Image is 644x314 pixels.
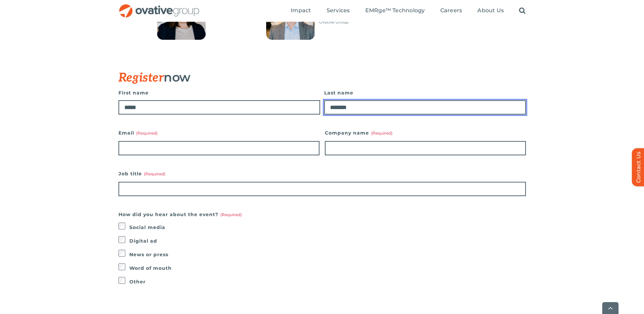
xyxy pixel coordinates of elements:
a: Search [519,7,526,15]
a: OG_Full_horizontal_RGB [118,3,200,10]
span: (Required) [136,130,158,136]
span: (Required) [220,212,242,217]
a: Impact [291,7,311,15]
span: (Required) [144,171,165,176]
label: Last name [324,88,526,98]
label: News or press [129,250,526,259]
label: Job title [118,169,526,178]
label: Word of mouth [129,263,526,273]
legend: How did you hear about the event? [118,210,242,219]
span: About Us [477,7,504,14]
span: Services [327,7,350,14]
a: Services [327,7,350,15]
a: EMRge™ Technology [365,7,425,15]
label: Social media [129,223,526,232]
span: Careers [440,7,462,14]
label: First name [118,88,320,98]
a: About Us [477,7,504,15]
label: Email [118,128,319,138]
span: EMRge™ Technology [365,7,425,14]
a: Careers [440,7,462,15]
span: Register [118,70,164,85]
span: Impact [291,7,311,14]
label: Company name [325,128,526,138]
label: Digital ad [129,236,526,246]
span: (Required) [371,130,392,136]
label: Other [129,277,526,286]
h3: now [118,70,492,85]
